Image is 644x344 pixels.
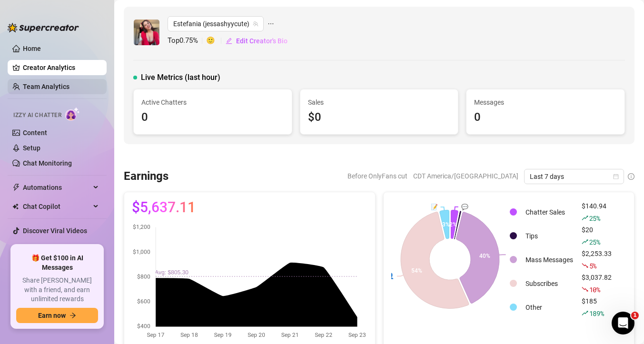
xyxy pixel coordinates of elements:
span: 25 % [589,214,600,223]
span: CDT America/[GEOGRAPHIC_DATA] [413,169,518,183]
div: 0 [474,108,617,127]
a: Chat Monitoring [23,159,72,167]
img: logo-BBDzfeDw.svg [8,23,79,32]
a: Home [23,45,41,52]
span: Sales [308,97,451,108]
span: Izzy AI Chatter [13,111,61,120]
div: $0 [308,108,451,127]
iframe: Intercom live chat [612,312,634,334]
div: 0 [141,108,284,127]
span: Chat Copilot [23,199,90,214]
span: fall [582,262,588,269]
span: 10 % [589,285,600,294]
a: Content [23,129,47,137]
span: Before OnlyFans cut [347,169,407,183]
td: Subscribes [522,272,577,295]
text: 📝 [430,203,437,210]
span: Active Chatters [141,97,284,108]
a: Setup [23,144,40,152]
button: Edit Creator's Bio [225,33,288,49]
a: Discover Viral Videos [23,227,87,235]
div: $3,037.82 [582,272,612,295]
h3: Earnings [124,169,168,184]
span: Estefania (jessashyycute) [173,17,258,31]
span: arrow-right [69,312,76,319]
img: Estefania [134,20,159,45]
img: AI Chatter [65,107,80,121]
span: $5,637.11 [132,200,196,215]
div: $140.94 [582,201,612,224]
span: 1 [631,312,639,319]
span: Share [PERSON_NAME] with a friend, and earn unlimited rewards [16,276,98,304]
span: Live Metrics (last hour) [141,72,220,83]
span: Earn now [38,312,66,319]
div: $185 [582,296,612,319]
a: Creator Analytics [23,60,99,75]
span: rise [582,310,588,316]
span: team [253,21,258,27]
span: calendar [613,174,619,179]
span: info-circle [628,173,634,180]
td: Other [522,296,577,319]
span: Edit Creator's Bio [236,37,287,45]
td: Tips [522,225,577,247]
span: 🎁 Get $100 in AI Messages [16,254,98,272]
span: Last 7 days [530,169,618,184]
img: Chat Copilot [12,203,19,210]
span: rise [582,238,588,245]
span: 25 % [589,237,600,246]
span: Messages [474,97,617,108]
div: $20 [582,225,612,247]
span: 189 % [589,309,604,318]
div: $2,253.33 [582,248,612,271]
span: rise [582,215,588,221]
span: ellipsis [268,16,274,31]
span: 🙂 [206,35,225,47]
span: Automations [23,180,90,195]
a: Team Analytics [23,83,69,90]
span: Top 0.75 % [168,35,206,47]
text: 💬 [461,203,468,210]
span: thunderbolt [12,184,20,191]
span: fall [582,286,588,293]
button: Earn nowarrow-right [16,308,98,323]
span: edit [226,38,232,44]
span: 5 % [589,261,596,270]
td: Chatter Sales [522,201,577,224]
td: Mass Messages [522,248,577,271]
